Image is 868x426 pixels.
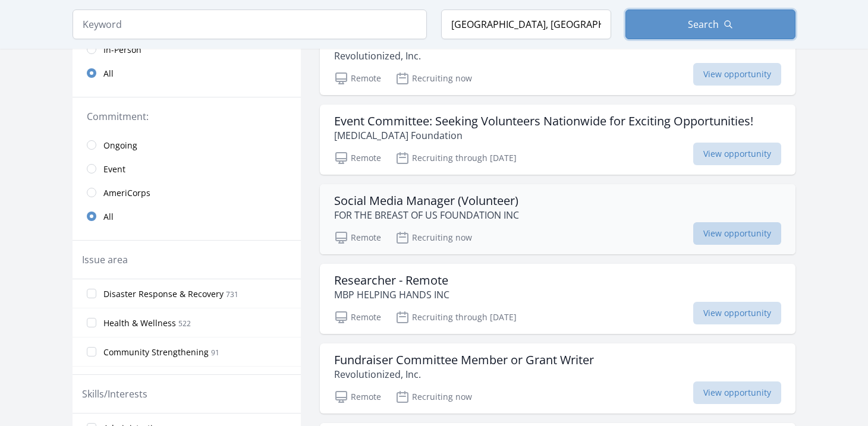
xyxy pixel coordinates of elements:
legend: Issue area [82,253,128,267]
span: In-Person [103,44,141,56]
a: Researcher - Remote MBP HELPING HANDS INC Remote Recruiting through [DATE] View opportunity [320,264,795,334]
a: Event [73,157,301,181]
a: Event Committee: Seeking Volunteers Nationwide for Exciting Opportunities! [MEDICAL_DATA] Foundat... [320,105,795,175]
a: All [73,61,301,85]
h3: Social Media Manager (Volunteer) [334,194,519,208]
p: Remote [334,231,381,245]
span: Ongoing [103,140,137,152]
p: Recruiting through [DATE] [395,151,517,165]
span: Health & Wellness [103,317,176,329]
span: All [103,211,114,223]
h3: Researcher - Remote [334,273,449,288]
p: FOR THE BREAST OF US FOUNDATION INC [334,208,519,222]
a: All [73,204,301,228]
p: Remote [334,390,381,404]
a: In-Person [73,37,301,61]
span: Search [688,17,719,31]
span: View opportunity [693,63,781,86]
span: AmeriCorps [103,187,150,199]
p: Remote [334,310,381,324]
input: Disaster Response & Recovery 731 [87,289,96,298]
legend: Skills/Interests [82,387,147,401]
span: Event [103,163,125,175]
span: Disaster Response & Recovery [103,288,224,300]
span: 522 [178,318,191,329]
a: Fundraiser Committee Member or Grant Writer Revolutionized, Inc. Remote Recruiting now View oppor... [320,343,795,414]
p: MBP HELPING HANDS INC [334,288,449,302]
a: AmeriCorps [73,181,301,204]
input: Community Strengthening 91 [87,347,96,356]
p: [MEDICAL_DATA] Foundation [334,128,753,143]
a: Ongoing [73,133,301,157]
button: Search [625,10,795,39]
p: Recruiting now [395,390,472,404]
p: Recruiting now [395,231,472,245]
span: Community Strengthening [103,346,209,358]
a: Licensed Counselor Partner Revolutionized, Inc. Remote Recruiting now View opportunity [320,25,795,95]
span: View opportunity [693,143,781,165]
p: Revolutionized, Inc. [334,49,486,63]
input: Keyword [73,10,427,39]
p: Revolutionized, Inc. [334,367,594,381]
span: View opportunity [693,222,781,245]
span: View opportunity [693,381,781,404]
h3: Fundraiser Committee Member or Grant Writer [334,353,594,367]
span: 91 [211,348,219,358]
span: View opportunity [693,302,781,324]
input: Location [441,10,611,39]
input: Health & Wellness 522 [87,318,96,327]
p: Remote [334,151,381,165]
p: Remote [334,71,381,86]
span: All [103,68,114,80]
p: Recruiting now [395,71,472,86]
legend: Commitment: [87,109,287,124]
p: Recruiting through [DATE] [395,310,517,324]
a: Social Media Manager (Volunteer) FOR THE BREAST OF US FOUNDATION INC Remote Recruiting now View o... [320,184,795,254]
h3: Event Committee: Seeking Volunteers Nationwide for Exciting Opportunities! [334,114,753,128]
span: 731 [226,289,238,299]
